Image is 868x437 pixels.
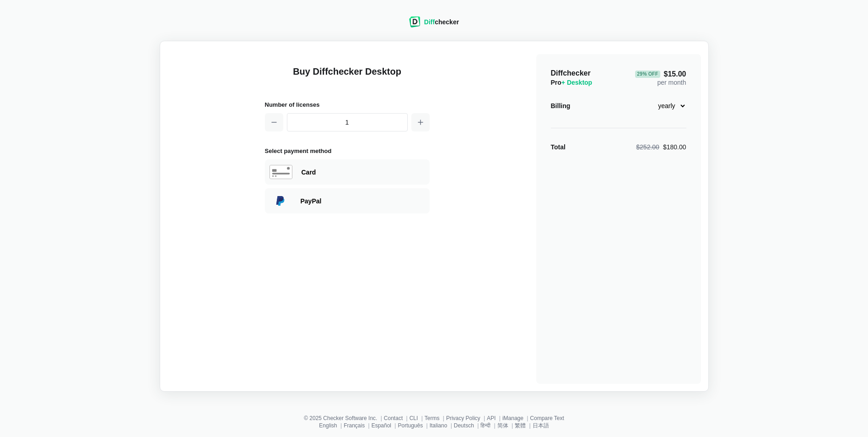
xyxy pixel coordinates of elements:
a: English [319,422,337,429]
span: Diffchecker [551,69,591,77]
a: API [487,415,496,421]
li: © 2025 Checker Software Inc. [304,415,384,421]
span: + Desktop [561,79,592,86]
a: Compare Text [530,415,564,421]
span: $15.00 [635,71,686,78]
h2: Select payment method [265,146,430,156]
a: CLI [410,415,418,421]
div: $180.00 [636,142,686,152]
span: $252.00 [636,143,659,151]
div: Paying with PayPal [265,188,430,213]
a: Diffchecker logoDiffchecker [409,22,459,29]
div: per month [635,69,686,87]
a: 日本語 [533,422,549,429]
a: Português [398,422,423,429]
div: Paying with Card [265,159,430,185]
div: Paying with Card [302,168,425,177]
a: Français [344,422,365,429]
a: Contact [384,415,403,421]
a: Español [372,422,391,429]
div: Paying with PayPal [301,197,425,206]
a: Privacy Policy [446,415,480,421]
a: 繁體 [515,422,526,429]
h1: Buy Diffchecker Desktop [265,65,430,89]
strong: Total [551,143,566,151]
div: checker [424,17,459,27]
img: Diffchecker logo [409,16,421,27]
div: Billing [551,101,571,110]
a: Deutsch [454,422,474,429]
span: Diff [424,18,435,26]
span: Pro [551,79,593,86]
a: Terms [425,415,440,421]
div: 29 % Off [635,71,660,78]
a: iManage [502,415,523,421]
h2: Number of licenses [265,100,430,109]
a: हिन्दी [480,422,491,429]
input: 1 [287,113,408,131]
a: 简体 [497,422,508,429]
a: Italiano [430,422,447,429]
